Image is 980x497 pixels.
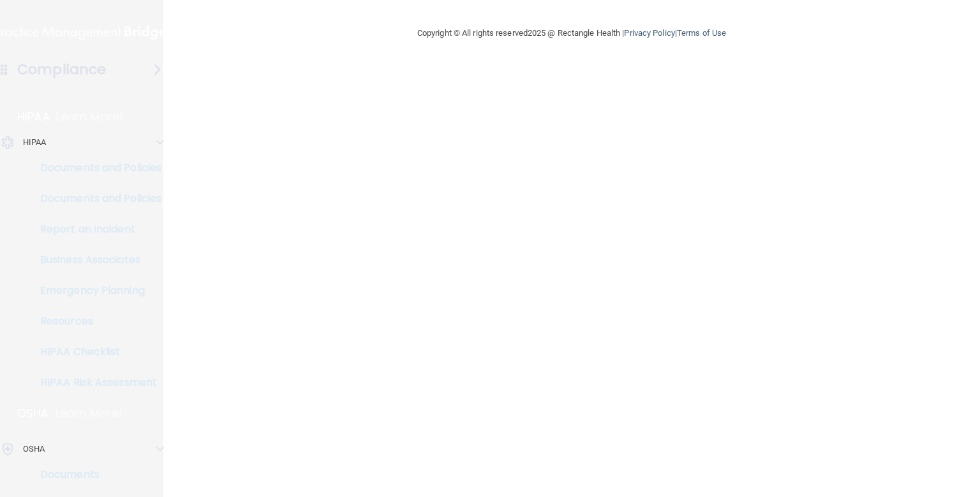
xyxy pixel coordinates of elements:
h4: Compliance [17,61,106,79]
p: Learn More! [56,406,123,421]
p: HIPAA Checklist [8,346,182,358]
p: HIPAA Risk Assessment [8,376,182,389]
p: Resources [8,315,182,328]
p: Business Associates [8,254,182,266]
p: OSHA [17,406,49,421]
p: Documents [8,468,182,481]
p: Documents and Policies [8,162,182,174]
p: HIPAA [17,109,50,125]
p: Emergency Planning [8,284,182,297]
p: Learn More! [56,109,124,125]
p: Report an Incident [8,223,182,236]
a: Privacy Policy [624,28,674,38]
a: Terms of Use [677,28,726,38]
p: OSHA [23,441,45,457]
div: Copyright © All rights reserved 2025 @ Rectangle Health | | [339,13,805,54]
p: Documents and Policies [8,192,182,205]
p: HIPAA [23,135,47,150]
